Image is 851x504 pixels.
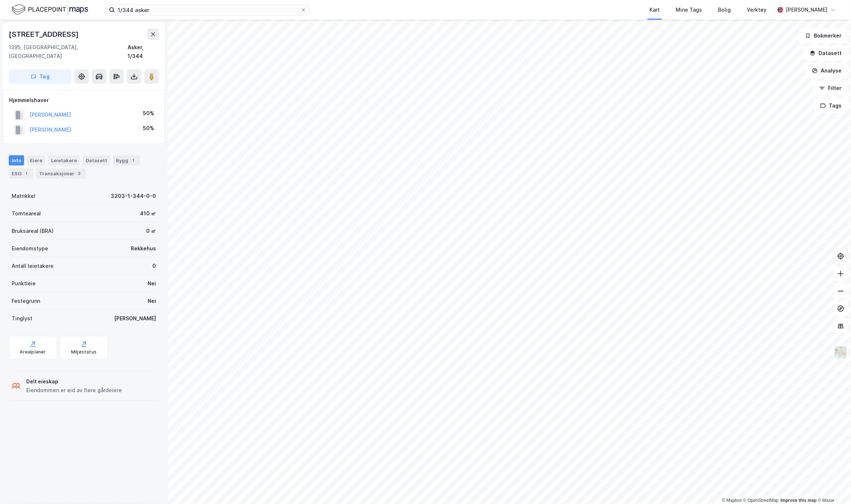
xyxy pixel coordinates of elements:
[743,498,779,503] a: OpenStreetMap
[9,28,80,40] div: [STREET_ADDRESS]
[26,386,122,395] div: Eiendommen er eid av flere gårdeiere
[718,5,731,14] div: Bolig
[148,297,156,305] div: Nei
[12,3,88,16] img: logo.f888ab2527a4732fd821a326f86c7f29.svg
[148,279,156,288] div: Nei
[143,124,154,133] div: 50%
[9,69,71,84] button: Tag
[12,314,32,323] div: Tinglyst
[76,170,83,177] div: 3
[27,155,45,165] div: Eiere
[814,98,848,113] button: Tags
[115,4,301,15] input: Søk på adresse, matrikkel, gårdeiere, leietakere eller personer
[48,155,80,165] div: Leietakere
[9,96,159,105] div: Hjemmelshaver
[152,262,156,270] div: 0
[26,377,122,386] div: Delt eieskap
[114,314,156,323] div: [PERSON_NAME]
[36,168,86,179] div: Transaksjoner
[815,469,851,504] div: Kontrollprogram for chat
[9,155,24,165] div: Info
[143,109,154,118] div: 50%
[9,168,33,179] div: ESG
[722,498,742,503] a: Mapbox
[806,63,848,78] button: Analyse
[649,5,660,14] div: Kart
[111,192,156,200] div: 3203-1-344-0-0
[786,5,828,14] div: [PERSON_NAME]
[12,262,54,270] div: Antall leietakere
[113,155,140,165] div: Bygg
[20,349,46,355] div: Arealplaner
[676,5,702,14] div: Mine Tags
[12,227,54,235] div: Bruksareal (BRA)
[815,469,851,504] iframe: Chat Widget
[9,43,128,60] div: 1395, [GEOGRAPHIC_DATA], [GEOGRAPHIC_DATA]
[781,498,817,503] a: Improve this map
[12,297,40,305] div: Festegrunn
[799,28,848,43] button: Bokmerker
[140,209,156,218] div: 410 ㎡
[23,170,30,177] div: 1
[813,81,848,95] button: Filter
[804,46,848,60] button: Datasett
[131,244,156,253] div: Rekkehus
[12,244,48,253] div: Eiendomstype
[12,209,41,218] div: Tomteareal
[128,43,159,60] div: Asker, 1/344
[130,157,137,164] div: 1
[834,345,848,359] img: Z
[12,192,35,200] div: Matrikkel
[12,279,36,288] div: Punktleie
[83,155,110,165] div: Datasett
[146,227,156,235] div: 0 ㎡
[71,349,97,355] div: Miljøstatus
[747,5,766,14] div: Verktøy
